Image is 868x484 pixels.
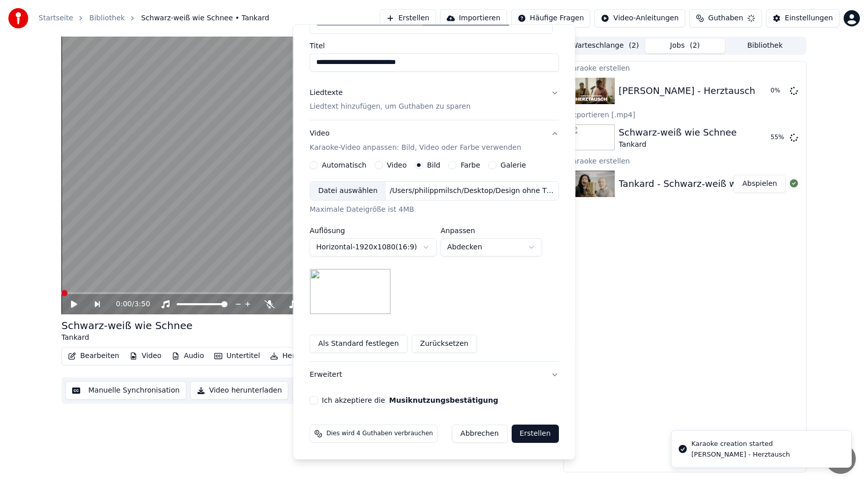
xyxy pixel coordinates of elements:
button: LiedtexteLiedtext hinzufügen, um Guthaben zu sparen [310,80,559,120]
button: VideoKaraoke-Video anpassen: Bild, Video oder Farbe verwenden [310,121,559,162]
label: Automatisch [322,162,366,169]
label: Titel [310,42,559,49]
label: Bild [427,162,440,169]
button: Erweitert [310,362,559,389]
div: Maximale Dateigröße ist 4MB [310,205,559,215]
div: Datei auswählen [310,182,386,201]
p: Karaoke-Video anpassen: Bild, Video oder Farbe verwenden [310,143,521,153]
label: Anpassen [441,228,542,235]
div: Liedtexte [310,88,343,98]
label: Video [387,162,407,169]
div: VideoKaraoke-Video anpassen: Bild, Video oder Farbe verwenden [310,162,559,362]
span: Dies wird 4 Guthaben verbrauchen [326,430,433,438]
button: Abbrechen [452,425,507,443]
button: Als Standard festlegen [310,335,408,353]
button: Ich akzeptiere die [389,397,498,404]
button: Erstellen [511,425,558,443]
div: Video [310,129,521,153]
div: /Users/philippmilsch/Desktop/Design ohne Titel (1).png [385,186,558,197]
p: Liedtext hinzufügen, um Guthaben zu sparen [310,102,471,112]
label: Auflösung [310,228,437,235]
label: Galerie [500,162,526,169]
label: Farbe [460,162,480,169]
label: Ich akzeptiere die [322,397,498,404]
button: Zurücksetzen [411,335,477,353]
